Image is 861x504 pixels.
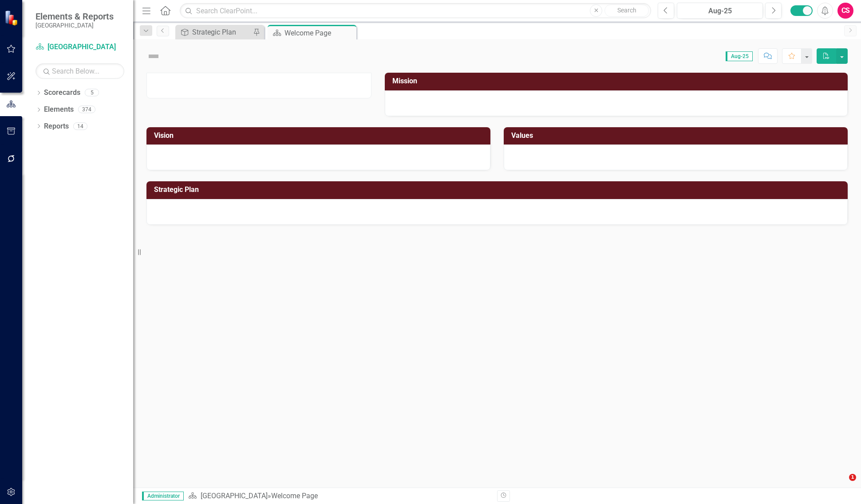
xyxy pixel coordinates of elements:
button: CS [837,3,853,19]
small: [GEOGRAPHIC_DATA] [36,22,114,29]
div: Aug-25 [680,6,760,16]
iframe: Intercom live chat [831,474,852,495]
div: Welcome Page [271,492,318,500]
a: [GEOGRAPHIC_DATA] [36,42,124,52]
span: Aug-25 [726,51,753,61]
span: Elements & Reports [36,11,114,22]
h3: Values [511,132,843,140]
button: Aug-25 [677,3,763,19]
a: Strategic Plan [178,27,251,38]
a: Elements [44,105,74,115]
div: 14 [73,122,87,130]
h3: Strategic Plan [154,186,843,194]
a: Scorecards [44,88,80,98]
span: 1 [849,474,856,481]
h3: Vision [154,132,486,140]
button: Search [604,4,649,17]
span: Administrator [142,492,184,500]
div: 374 [78,106,95,113]
div: Welcome Page [284,27,354,39]
a: Reports [44,121,69,132]
div: Strategic Plan [192,27,251,38]
input: Search ClearPoint... [180,3,651,19]
span: Search [617,7,636,14]
div: 5 [85,89,99,97]
img: ClearPoint Strategy [4,10,20,26]
a: [GEOGRAPHIC_DATA] [201,492,268,500]
div: » [188,491,490,501]
h3: Mission [392,77,843,85]
img: Not Defined [146,49,161,63]
input: Search Below... [36,63,124,79]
